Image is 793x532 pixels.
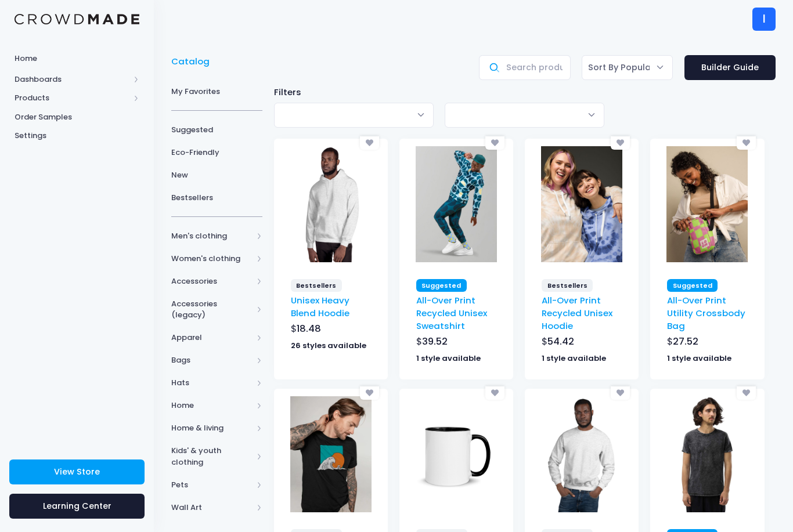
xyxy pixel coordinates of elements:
[43,500,111,512] span: Learning Center
[171,169,262,181] span: New
[291,279,342,292] span: Bestsellers
[171,445,253,468] span: Kids' & youth clothing
[171,55,215,68] a: Catalog
[171,332,253,343] span: Apparel
[291,340,366,351] strong: 26 styles available
[542,335,622,351] div: $
[171,422,253,434] span: Home & living
[611,136,630,150] div: Add to favorites
[752,8,776,31] div: I
[667,353,731,364] strong: 1 style available
[171,86,262,97] span: My Favorites
[171,230,253,242] span: Men's clothing
[15,53,139,64] span: Home
[15,111,139,123] span: Order Samples
[171,124,262,136] span: Suggested
[171,118,262,141] a: Suggested
[171,141,262,164] a: Eco-Friendly
[422,335,448,348] span: 39.52
[171,377,253,389] span: Hats
[54,466,100,477] span: View Store
[542,294,612,332] a: All-Over Print Recycled Unisex Hoodie
[360,136,379,150] div: Add to favorites
[291,294,349,319] a: Unisex Heavy Blend Hoodie
[291,322,371,338] div: $
[171,298,253,321] span: Accessories (legacy)
[416,279,467,292] span: Suggested
[542,353,606,364] strong: 1 style available
[171,400,253,411] span: Home
[15,130,139,142] span: Settings
[171,164,262,186] a: New
[667,335,747,351] div: $
[547,335,574,348] span: 54.42
[171,192,262,204] span: Bestsellers
[667,294,745,332] a: All-Over Print Utility Crossbody Bag
[297,322,321,335] span: 18.48
[171,186,262,209] a: Bestsellers
[485,136,504,150] div: Add to favorites
[268,86,781,99] div: Filters
[171,80,262,103] a: My Favorites
[9,459,145,484] a: View Store
[737,136,756,150] div: Add to favorites
[171,147,262,158] span: Eco-Friendly
[171,354,253,366] span: Bags
[15,74,129,85] span: Dashboards
[416,335,496,351] div: $
[171,253,253,265] span: Women's clothing
[416,353,481,364] strong: 1 style available
[9,494,145,519] a: Learning Center
[171,479,253,491] span: Pets
[485,386,504,400] div: Add to favorites
[15,14,139,25] img: Logo
[611,386,630,400] div: Add to favorites
[673,335,698,348] span: 27.52
[667,279,718,292] span: Suggested
[15,92,129,104] span: Products
[171,502,253,513] span: Wall Art
[542,279,593,292] span: Bestsellers
[684,55,776,80] a: Builder Guide
[360,386,379,400] div: Add to favorites
[416,294,487,332] a: All-Over Print Recycled Unisex Sweatshirt
[737,386,756,400] div: Add to favorites
[171,276,253,287] span: Accessories
[479,55,570,80] input: Search products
